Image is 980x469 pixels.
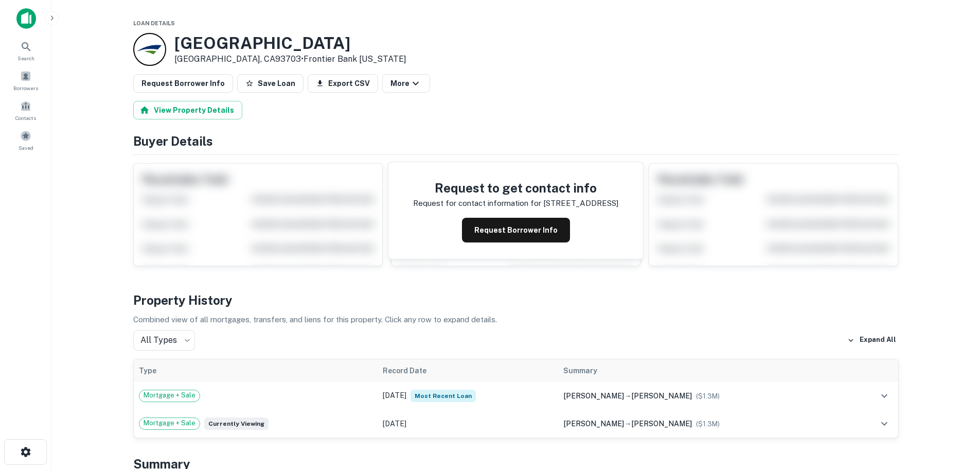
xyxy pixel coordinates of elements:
span: Saved [19,144,33,152]
div: → [563,418,844,429]
p: Combined view of all mortgages, transfers, and liens for this property. Click any row to expand d... [133,314,899,326]
a: Borrowers [3,66,48,94]
a: Saved [3,126,48,154]
button: Save Loan [237,74,304,93]
p: [STREET_ADDRESS] [543,197,618,210]
span: [PERSON_NAME] [631,420,692,428]
span: [PERSON_NAME] [563,420,624,428]
button: View Property Details [133,101,242,119]
h4: Request to get contact info [413,179,618,197]
span: Mortgage + Sale [139,390,200,401]
span: ($ 1.3M ) [696,420,720,428]
p: Request for contact information for [413,197,541,210]
a: Search [3,37,48,64]
button: expand row [876,387,893,405]
span: Currently viewing [204,418,269,430]
img: capitalize-icon.png [16,8,36,29]
h4: Property History [133,291,899,309]
span: Most Recent Loan [411,390,476,402]
span: ($ 1.3M ) [696,392,720,400]
td: [DATE] [378,382,558,410]
th: Record Date [378,359,558,382]
h3: [GEOGRAPHIC_DATA] [174,33,406,53]
span: [PERSON_NAME] [631,392,692,400]
h4: Buyer Details [133,132,899,150]
a: Frontier Bank [US_STATE] [304,54,406,64]
button: Export CSV [308,74,378,93]
button: More [382,74,430,93]
div: All Types [133,330,195,351]
button: Request Borrower Info [133,74,233,93]
span: Mortgage + Sale [139,418,200,428]
th: Summary [558,359,849,382]
span: Loan Details [133,20,175,26]
th: Type [134,359,378,382]
span: Borrowers [13,84,38,92]
span: Contacts [15,114,36,122]
button: Expand All [845,333,899,348]
span: Search [17,54,34,62]
div: → [563,390,844,402]
td: [DATE] [378,410,558,438]
p: [GEOGRAPHIC_DATA], CA93703 • [174,53,406,65]
span: [PERSON_NAME] [563,392,624,400]
button: expand row [876,415,893,432]
button: Request Borrower Info [462,218,570,242]
a: Contacts [3,96,48,124]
